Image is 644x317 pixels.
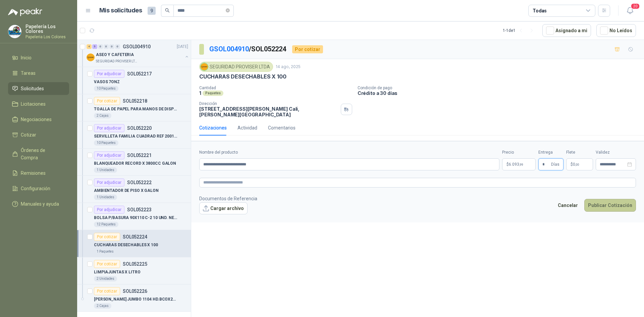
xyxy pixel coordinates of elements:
[94,151,124,159] div: Por adjudicar
[77,284,191,312] a: Por cotizarSOL052226[PERSON_NAME] JUMBO 1104 HD.BCOX250MTS2 Cajas
[584,199,636,212] button: Publicar Cotización
[8,82,69,95] a: Solicitudes
[94,113,111,118] div: 2 Cajas
[123,234,147,239] p: SOL052224
[199,90,201,96] p: 1
[573,162,579,166] span: 0
[127,207,152,212] p: SOL052223
[94,178,124,187] div: Por adjudicar
[96,59,138,64] p: SEGURIDAD PROVISER LTDA
[115,44,120,49] div: 0
[104,44,109,49] div: 0
[94,296,177,303] p: [PERSON_NAME] JUMBO 1104 HD.BCOX250MTS
[566,149,593,156] label: Flete
[509,162,523,166] span: 6.093
[503,25,537,36] div: 1 - 1 de 1
[502,149,536,156] label: Precio
[94,222,118,227] div: 12 Paquetes
[226,7,230,14] span: close-circle
[8,8,42,16] img: Logo peakr
[94,167,117,173] div: 1 Unidades
[551,159,559,170] span: Días
[123,44,151,49] p: GSOL004910
[87,44,92,49] div: 4
[21,147,63,161] span: Órdenes de Compra
[596,24,636,37] button: No Leídos
[77,257,191,284] a: Por cotizarSOL052225LIMPIAJUNTAS X LITRO2 Unidades
[199,124,227,131] div: Cotizaciones
[94,206,124,214] div: Por adjudicar
[596,149,636,156] label: Validez
[127,153,152,158] p: SOL052221
[94,124,124,132] div: Por adjudicar
[94,215,177,221] p: BOLSA P/BASURA 90X110 C-2 10 UND. NEGRA
[77,176,191,203] a: Por adjudicarSOL052222AMBIENTADOR DE PISO X GALON1 Unidades
[21,69,36,77] span: Tareas
[94,269,141,275] p: LIMPIAJUNTAS X LITRO
[21,200,59,208] span: Manuales y ayuda
[358,86,641,90] p: Condición de pago
[203,91,223,96] div: Paquetes
[8,198,69,210] a: Manuales y ayuda
[77,67,191,94] a: Por adjudicarSOL052217VASOS 7ONZ10 Paquetes
[8,128,69,141] a: Cotizar
[268,124,296,131] div: Comentarios
[542,24,591,37] button: Asignado a mi
[624,5,636,17] button: 20
[127,126,152,130] p: SOL052220
[566,158,593,170] p: $ 0,00
[631,3,640,9] span: 20
[199,101,338,106] p: Dirección
[87,53,95,61] img: Company Logo
[8,67,69,80] a: Tareas
[199,62,273,72] div: SEGURIDAD PROVISER LTDA
[94,276,117,281] div: 2 Unidades
[201,63,208,70] img: Company Logo
[8,98,69,110] a: Licitaciones
[92,44,97,49] div: 5
[123,289,147,294] p: SOL052226
[209,45,249,53] a: GSOL004910
[123,262,147,266] p: SOL052225
[94,86,118,91] div: 10 Paquetes
[571,162,573,166] span: $
[148,7,156,15] span: 9
[199,106,338,117] p: [STREET_ADDRESS][PERSON_NAME] Cali , [PERSON_NAME][GEOGRAPHIC_DATA]
[127,180,152,185] p: SOL052222
[94,287,120,295] div: Por cotizar
[8,25,21,38] img: Company Logo
[109,44,114,49] div: 0
[575,163,579,166] span: ,00
[199,202,248,214] button: Cargar archivo
[94,140,118,146] div: 10 Paquetes
[94,233,120,241] div: Por cotizar
[502,158,536,170] p: $6.093,99
[199,195,257,202] p: Documentos de Referencia
[8,144,69,164] a: Órdenes de Compra
[21,169,46,177] span: Remisiones
[98,44,103,49] div: 0
[538,149,563,156] label: Entrega
[8,51,69,64] a: Inicio
[21,185,50,192] span: Configuración
[21,100,46,108] span: Licitaciones
[165,8,170,13] span: search
[94,242,158,248] p: CUCHARAS DESECHABLES X 100
[94,260,120,268] div: Por cotizar
[292,45,323,53] div: Por cotizar
[94,106,177,112] p: TOALLA DE PAPEL PARA MANOS DE DISPENSADOR
[8,167,69,179] a: Remisiones
[94,195,117,200] div: 1 Unidades
[94,188,159,194] p: AMBIENTADOR DE PISO X GALON
[21,85,44,92] span: Solicitudes
[99,6,142,15] h1: Mis solicitudes
[199,73,286,80] p: CUCHARAS DESECHABLES X 100
[127,71,152,76] p: SOL052217
[237,124,257,131] div: Actividad
[94,249,116,254] div: 1 Paquetes
[94,160,176,167] p: BLANQUEADOR RECORD X 3800CC GALON
[533,7,547,14] div: Todas
[276,64,301,70] p: 14 ago, 2025
[25,35,69,39] p: Papeleria Los Colores
[554,199,582,212] button: Cancelar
